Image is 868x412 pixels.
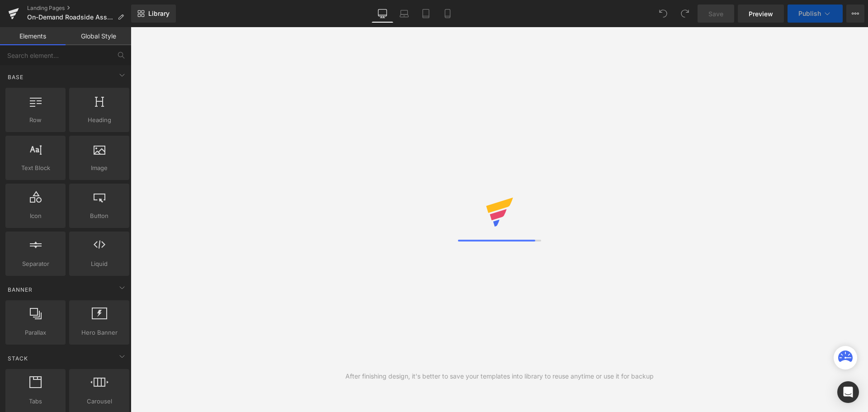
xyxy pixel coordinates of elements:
span: Heading [72,115,127,125]
a: Desktop [372,5,393,23]
a: Preview [738,5,784,23]
span: Hero Banner [72,328,127,337]
span: Base [7,73,24,81]
button: Redo [676,5,694,23]
a: Global Style [66,27,131,45]
span: Button [72,211,127,221]
div: After finishing design, it's better to save your templates into library to reuse anytime or use i... [345,371,654,381]
div: Open Intercom Messenger [837,381,859,403]
a: New Library [131,5,176,23]
span: Publish [798,10,821,17]
span: Liquid [72,259,127,269]
span: Separator [8,259,63,269]
span: Row [8,115,63,125]
span: Stack [7,354,29,363]
span: Parallax [8,328,63,337]
a: Laptop [393,5,415,23]
span: Carousel [72,397,127,406]
span: Icon [8,211,63,221]
span: Library [148,9,170,18]
a: Mobile [437,5,458,23]
span: Banner [7,285,33,294]
button: More [846,5,864,23]
a: Landing Pages [27,5,131,12]
span: On-Demand Roadside Assistance [27,14,114,21]
span: Preview [749,9,773,19]
span: Tabs [8,397,63,406]
button: Undo [654,5,672,23]
span: Image [72,163,127,173]
button: Publish [788,5,843,23]
span: Text Block [8,163,63,173]
span: Save [708,9,723,19]
a: Tablet [415,5,437,23]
